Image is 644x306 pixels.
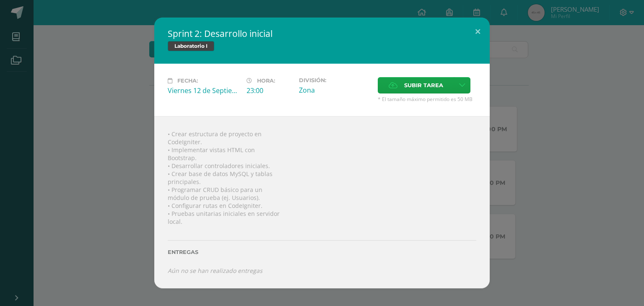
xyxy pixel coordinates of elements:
[378,96,476,103] span: * El tamaño máximo permitido es 50 MB
[168,86,240,95] div: Viernes 12 de Septiembre
[299,77,371,83] label: División:
[257,78,275,84] span: Hora:
[247,86,292,95] div: 23:00
[168,249,476,255] label: Entregas
[168,41,214,51] span: Laboratorio I
[404,78,443,93] span: Subir tarea
[466,18,490,46] button: Close (Esc)
[177,78,198,84] span: Fecha:
[299,86,371,95] div: Zona
[168,267,262,275] i: Aún no se han realizado entregas
[154,116,490,288] div: • Crear estructura de proyecto en CodeIgniter. • Implementar vistas HTML con Bootstrap. • Desarro...
[168,28,476,39] h2: Sprint 2: Desarrollo inicial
